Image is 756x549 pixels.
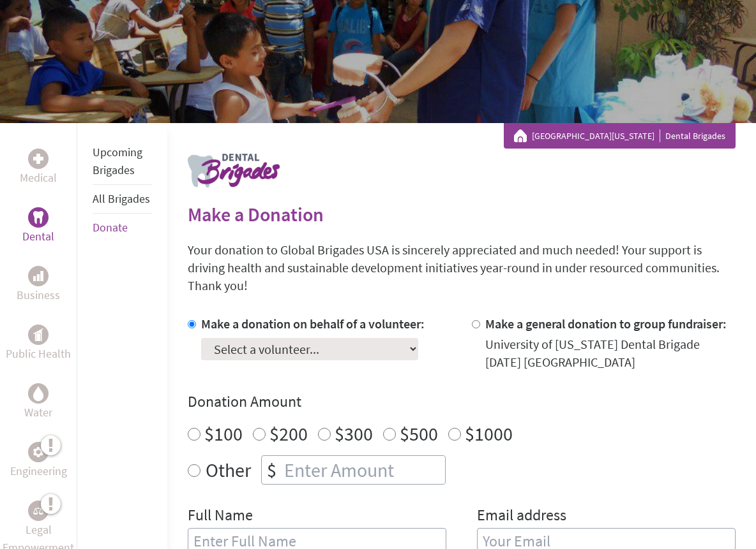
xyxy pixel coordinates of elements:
div: $ [262,456,282,484]
p: Engineering [10,462,67,480]
div: Dental Brigades [514,129,725,142]
img: Business [33,271,43,281]
img: Dental [33,211,43,223]
img: Legal Empowerment [33,507,43,515]
div: Water [28,383,49,404]
li: Upcoming Brigades [93,138,152,185]
img: Engineering [33,447,43,457]
label: $500 [400,421,438,446]
div: Dental [28,207,49,228]
label: Full Name [188,505,253,528]
a: BusinessBusiness [17,266,60,304]
a: Public HealthPublic Health [6,325,71,363]
a: Upcoming Brigades [93,145,142,177]
div: University of [US_STATE] Dental Brigade [DATE] [GEOGRAPHIC_DATA] [485,335,736,371]
label: $100 [204,421,243,446]
p: Water [24,404,52,421]
p: Medical [20,169,57,187]
label: $1000 [465,421,513,446]
h4: Donation Amount [188,392,736,412]
label: Make a donation on behalf of a volunteer: [201,316,425,332]
a: DentalDental [22,207,54,245]
label: Make a general donation to group fundraiser: [485,316,727,332]
label: $300 [335,421,373,446]
input: Enter Amount [282,456,445,484]
a: WaterWater [24,383,52,421]
p: Business [17,286,60,304]
img: logo-dental.png [188,154,280,187]
div: Public Health [28,325,49,345]
div: Business [28,266,49,286]
a: [GEOGRAPHIC_DATA][US_STATE] [532,129,660,142]
img: Medical [33,154,43,164]
div: Engineering [28,442,49,462]
h2: Make a Donation [188,203,736,226]
label: Other [206,455,251,485]
li: All Brigades [93,185,152,214]
p: Dental [22,228,54,245]
a: EngineeringEngineering [10,442,67,480]
img: Public Health [33,328,43,341]
a: All Brigades [93,191,150,206]
a: Donate [93,220,128,235]
label: Email address [477,505,566,528]
div: Legal Empowerment [28,501,49,521]
label: $200 [269,421,308,446]
p: Public Health [6,345,71,363]
a: MedicalMedical [20,149,57,187]
li: Donate [93,214,152,242]
p: Your donation to Global Brigades USA is sincerely appreciated and much needed! Your support is dr... [188,241,736,295]
img: Water [33,386,43,400]
div: Medical [28,149,49,169]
